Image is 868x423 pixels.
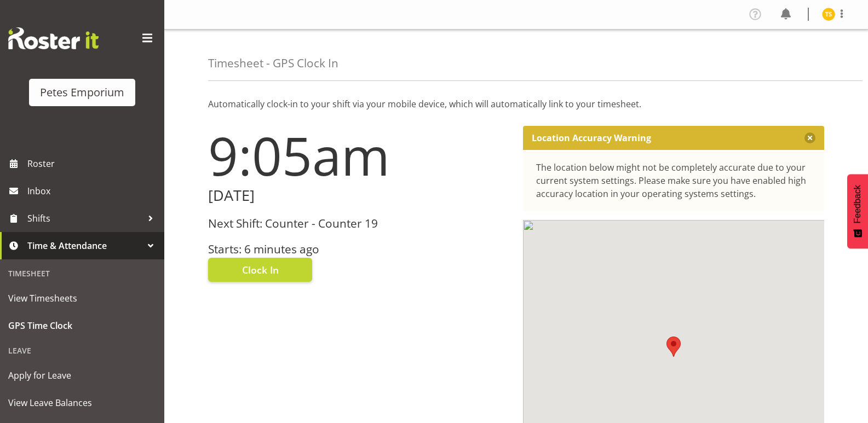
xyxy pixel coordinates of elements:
[208,217,510,230] h3: Next Shift: Counter - Counter 19
[822,8,835,21] img: tamara-straker11292.jpg
[242,263,279,277] span: Clock In
[208,243,510,256] h3: Starts: 6 minutes ago
[27,155,159,172] span: Roster
[853,185,863,223] span: Feedback
[208,126,510,185] h1: 9:05am
[3,262,162,285] div: Timesheet
[27,183,159,199] span: Inbox
[3,389,162,416] a: View Leave Balances
[3,312,162,339] a: GPS Time Clock
[3,362,162,389] a: Apply for Leave
[804,132,815,143] button: Close message
[8,367,156,384] span: Apply for Leave
[208,97,824,111] p: Automatically clock-in to your shift via your mobile device, which will automatically link to you...
[8,290,156,306] span: View Timesheets
[8,27,99,49] img: Rosterit website logo
[847,174,868,248] button: Feedback - Show survey
[532,132,651,143] p: Location Accuracy Warning
[536,161,812,200] div: The location below might not be completely accurate due to your current system settings. Please m...
[208,187,510,204] h2: [DATE]
[27,210,142,227] span: Shifts
[27,237,142,254] span: Time & Attendance
[8,317,156,334] span: GPS Time Clock
[8,395,156,411] span: View Leave Balances
[208,57,338,69] h4: Timesheet - GPS Clock In
[40,84,124,101] div: Petes Emporium
[208,258,312,282] button: Clock In
[3,339,162,362] div: Leave
[3,285,162,312] a: View Timesheets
